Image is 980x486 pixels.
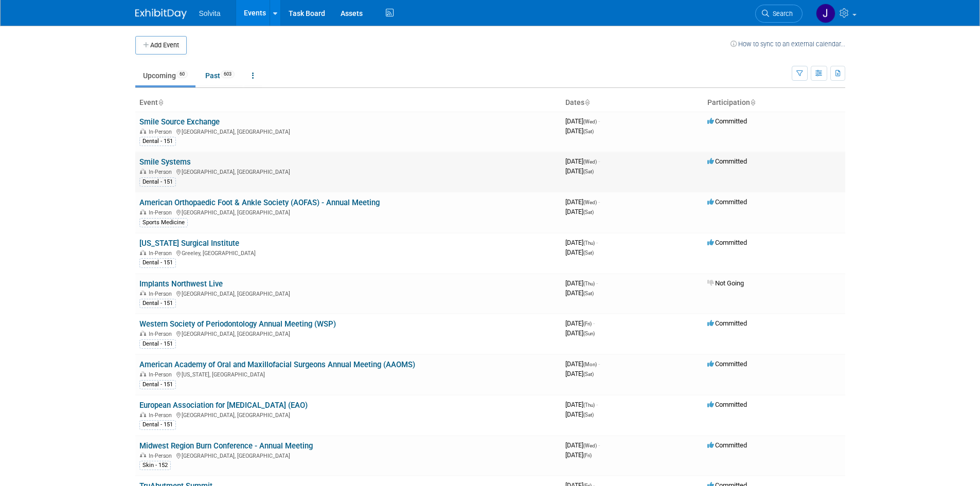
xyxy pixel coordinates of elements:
img: In-Person Event [140,453,146,458]
span: (Wed) [583,159,597,165]
span: In-Person [149,250,175,257]
th: Participation [703,94,845,112]
span: Committed [707,198,747,206]
div: Dental - 151 [139,177,176,187]
span: - [598,157,600,165]
span: (Sat) [583,250,594,256]
span: Committed [707,441,747,449]
span: Solvita [199,9,221,17]
a: Smile Source Exchange [139,117,220,127]
img: In-Person Event [140,291,146,296]
img: In-Person Event [140,250,146,255]
span: In-Person [149,209,175,216]
span: - [593,319,595,327]
div: [GEOGRAPHIC_DATA], [GEOGRAPHIC_DATA] [139,451,557,459]
span: Committed [707,117,747,125]
span: Committed [707,360,747,368]
div: Sports Medicine [139,218,188,227]
span: (Sat) [583,371,594,377]
div: Dental - 151 [139,339,176,349]
span: 603 [221,70,235,78]
a: Western Society of Periodontology Annual Meeting (WSP) [139,319,336,329]
span: (Thu) [583,240,595,246]
span: [DATE] [565,157,600,165]
span: Committed [707,239,747,246]
img: In-Person Event [140,129,146,134]
span: [DATE] [565,279,598,287]
span: (Wed) [583,443,597,448]
span: (Sat) [583,169,594,174]
span: (Fri) [583,321,592,327]
span: - [596,401,598,408]
span: [DATE] [565,360,600,368]
span: - [598,117,600,125]
span: [DATE] [565,198,600,206]
a: Smile Systems [139,157,191,167]
span: (Sat) [583,209,594,215]
div: [GEOGRAPHIC_DATA], [GEOGRAPHIC_DATA] [139,167,557,175]
span: - [598,198,600,206]
span: In-Person [149,169,175,175]
span: [DATE] [565,208,594,215]
a: [US_STATE] Surgical Institute [139,239,239,248]
img: In-Person Event [140,209,146,214]
div: [US_STATE], [GEOGRAPHIC_DATA] [139,370,557,378]
div: Dental - 151 [139,420,176,429]
a: Sort by Event Name [158,98,163,106]
span: (Thu) [583,402,595,408]
span: (Thu) [583,281,595,286]
div: [GEOGRAPHIC_DATA], [GEOGRAPHIC_DATA] [139,127,557,135]
span: Committed [707,319,747,327]
div: Dental - 151 [139,299,176,308]
th: Dates [561,94,703,112]
span: - [598,441,600,449]
a: Midwest Region Burn Conference - Annual Meeting [139,441,313,451]
img: In-Person Event [140,169,146,174]
span: [DATE] [565,248,594,256]
span: - [596,239,598,246]
span: (Mon) [583,362,597,367]
div: Skin - 152 [139,461,171,470]
a: Search [755,5,803,23]
div: Greeley, [GEOGRAPHIC_DATA] [139,248,557,257]
span: Not Going [707,279,744,287]
span: [DATE] [565,239,598,246]
span: (Wed) [583,119,597,124]
a: Upcoming60 [135,66,195,85]
a: Sort by Start Date [584,98,590,106]
span: Committed [707,157,747,165]
span: (Sat) [583,291,594,296]
img: Josh Richardson [816,4,835,23]
a: How to sync to an external calendar... [730,40,845,48]
span: (Sat) [583,412,594,418]
div: [GEOGRAPHIC_DATA], [GEOGRAPHIC_DATA] [139,289,557,297]
button: Add Event [135,36,187,55]
span: [DATE] [565,117,600,125]
span: In-Person [149,129,175,135]
img: In-Person Event [140,331,146,336]
th: Event [135,94,561,112]
img: ExhibitDay [135,9,187,19]
div: Dental - 151 [139,137,176,146]
a: American Orthopaedic Foot & Ankle Society (AOFAS) - Annual Meeting [139,198,380,207]
span: In-Person [149,291,175,297]
span: In-Person [149,412,175,419]
div: Dental - 151 [139,258,176,267]
a: Implants Northwest Live [139,279,223,289]
span: (Fri) [583,453,592,458]
span: (Sat) [583,129,594,134]
span: 60 [176,70,188,78]
span: [DATE] [565,370,594,377]
span: [DATE] [565,401,598,408]
a: Past603 [198,66,242,85]
span: - [598,360,600,368]
span: [DATE] [565,329,595,337]
div: [GEOGRAPHIC_DATA], [GEOGRAPHIC_DATA] [139,208,557,216]
a: European Association for [MEDICAL_DATA] (EAO) [139,401,308,410]
span: Search [769,10,793,17]
span: Committed [707,401,747,408]
span: [DATE] [565,441,600,449]
div: Dental - 151 [139,380,176,389]
span: [DATE] [565,410,594,418]
a: Sort by Participation Type [750,98,755,106]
